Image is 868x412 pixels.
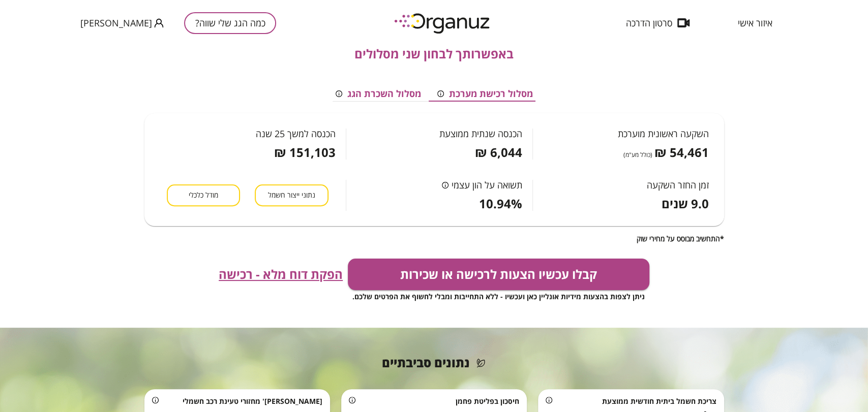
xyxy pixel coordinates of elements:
[183,397,322,405] span: [PERSON_NAME]' מחזורי טעינת רכב חשמלי
[479,197,522,211] span: 10.94%
[354,47,514,61] span: באפשרותך לבחון שני מסלולים
[327,86,429,102] button: מסלול השכרת הגג
[352,292,645,301] span: ניתן לצפות בהצעות מידיות אונליין כאן ועכשיו - ללא התחייבות ומבלי לחשוף את הפרטים שלכם.
[189,191,218,200] span: מודל כלכלי
[255,184,328,206] button: נתוני ייצור חשמל
[184,12,276,34] button: כמה הגג שלי שווה?
[723,18,788,28] button: איזור אישי
[429,86,541,102] button: מסלול רכישת מערכת
[475,145,522,160] span: 6,044 ₪
[662,197,709,211] span: 9.0 שנים
[80,18,152,28] span: [PERSON_NAME]
[268,191,315,200] span: נתוני ייצור חשמל
[626,18,672,28] span: סרטון הדרכה
[602,397,716,405] span: צריכת חשמל ביתית חודשית ממוצעת
[274,145,336,160] span: 151,103 ₪
[167,184,240,206] button: מודל כלכלי
[382,356,470,370] span: נתונים סביבתיים
[647,180,709,190] span: זמן החזר השקעה
[654,145,709,160] span: 54,461 ₪
[219,267,343,281] button: הפקת דוח מלא - רכישה
[256,129,336,139] span: הכנסה למשך 25 שנה
[611,18,705,28] button: סרטון הדרכה
[439,129,522,139] span: הכנסה שנתית ממוצעת
[456,397,519,405] span: חיסכון בפליטת פחמן
[80,17,164,29] button: [PERSON_NAME]
[738,18,772,28] span: איזור אישי
[618,129,709,139] span: השקעה ראשונית מוערכת
[387,9,499,37] img: logo
[348,259,649,290] button: קבלו עכשיו הצעות לרכישה או שכירות
[623,150,652,160] span: (כולל מע"מ)
[452,180,522,190] span: תשואה על הון עצמי
[637,234,724,243] span: *התחשיב מבוסס על מחירי שוק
